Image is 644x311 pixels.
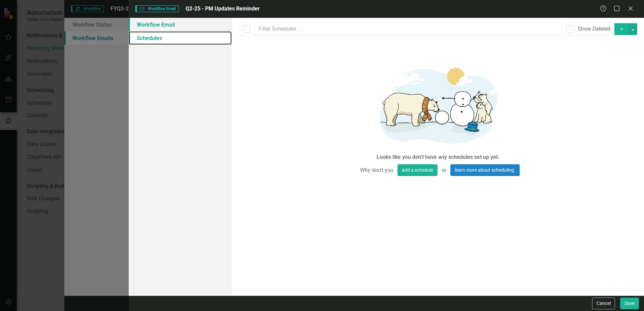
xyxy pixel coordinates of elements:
div: Looks like you don't have any schedules set up yet. [377,153,500,161]
a: Workflow Email [129,18,232,31]
span: Workflow Email [135,5,179,12]
a: learn more about scheduling. [450,164,520,176]
img: Getting started [337,58,539,151]
span: Q2-25 - PM Updates Reminder [186,5,260,12]
span: or [438,165,450,176]
span: Why don't you [356,165,397,176]
div: Show Deleted [578,25,610,33]
input: Filter Schedules ... [254,23,562,35]
a: Schedules [129,31,232,45]
button: Save [620,298,639,309]
button: add a schedule [397,164,438,176]
button: Cancel [592,298,615,309]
